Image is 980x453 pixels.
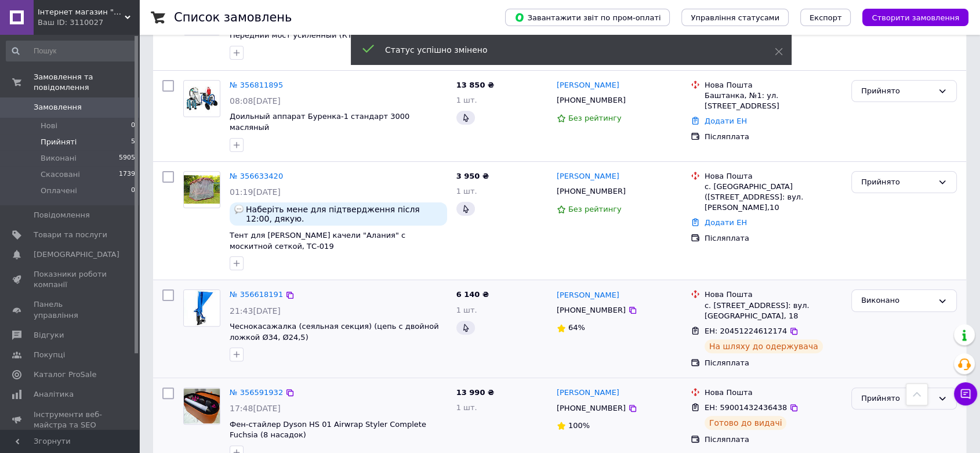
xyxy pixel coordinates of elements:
span: Скасовані [41,169,80,180]
span: 13 850 ₴ [456,81,494,89]
div: [PHONE_NUMBER] [554,93,628,108]
span: Товари та послуги [34,230,107,240]
span: Інтернет магазин "У БУДИНКУ" [38,7,125,17]
span: Аналітика [34,389,74,400]
span: Каталог ProSale [34,369,96,380]
span: Панель управління [34,299,107,320]
div: Прийнято [861,176,933,189]
div: Нова Пошта [705,387,842,398]
span: 17:48[DATE] [230,404,281,413]
div: Нова Пошта [705,171,842,182]
span: 64% [568,323,585,332]
a: Фото товару [183,289,220,327]
button: Чат з покупцем [954,382,977,405]
span: Завантажити звіт по пром-оплаті [514,12,660,23]
span: 1 шт. [456,306,477,314]
div: Ваш ID: 3110027 [38,17,139,28]
span: Інструменти веб-майстра та SEO [34,409,107,430]
div: [PHONE_NUMBER] [554,303,628,318]
span: 1 шт. [456,96,477,104]
a: № 356618191 [230,290,283,299]
span: Експорт [810,13,842,22]
span: 6 140 ₴ [456,290,489,299]
span: Відгуки [34,330,64,340]
span: Прийняті [41,137,77,147]
div: Післяплата [705,434,842,445]
a: Чеснокасажалка (сеяльная секция) (цепь с двойной ложкой Ø34, Ø24,5) [230,322,439,342]
div: Статус успішно змінено [385,44,746,56]
div: Прийнято [861,85,933,97]
button: Завантажити звіт по пром-оплаті [505,9,670,26]
a: Створити замовлення [851,13,968,21]
div: Післяплата [705,132,842,142]
div: с. [STREET_ADDRESS]: вул. [GEOGRAPHIC_DATA], 18 [705,300,842,321]
a: Тент для [PERSON_NAME] качели "Алания" с москитной сеткой, ТС-019 [230,231,405,251]
button: Створити замовлення [862,9,968,26]
span: Повідомлення [34,210,90,220]
span: 5 [131,137,135,147]
span: 5905 [119,153,135,164]
a: Передний мост усиленный (КТд19) [230,31,369,39]
img: Фото товару [185,81,219,117]
h1: Список замовлень [174,10,292,24]
span: Наберіть мене для підтвердження після 12:00, дякую. [246,205,442,223]
div: с. [GEOGRAPHIC_DATA] ([STREET_ADDRESS]: вул. [PERSON_NAME],10 [705,182,842,213]
span: Показники роботи компанії [34,269,107,290]
div: Готово до видачі [705,416,787,430]
span: [DEMOGRAPHIC_DATA] [34,249,119,260]
span: Замовлення [34,102,82,113]
a: [PERSON_NAME] [557,171,619,182]
button: Управління статусами [681,9,789,26]
a: Фото товару [183,80,220,117]
span: 1739 [119,169,135,180]
span: Покупці [34,350,65,360]
span: Замовлення та повідомлення [34,72,139,93]
a: № 356591932 [230,388,283,397]
span: 100% [568,421,590,430]
span: 21:43[DATE] [230,306,281,316]
span: 01:19[DATE] [230,187,281,197]
a: Доильный аппарат Буренка-1 стандарт 3000 масляный [230,112,409,132]
div: На шляху до одержувача [705,339,823,353]
button: Експорт [800,9,851,26]
img: Фото товару [184,175,220,204]
a: № 356633420 [230,172,283,180]
span: 1 шт. [456,403,477,412]
span: Без рейтингу [568,205,622,213]
span: Створити замовлення [872,13,959,22]
img: Фото товару [184,389,220,423]
a: Додати ЕН [705,218,747,227]
span: 1 шт. [456,187,477,195]
a: Фен-стайлер Dyson HS 01 Airwrap Styler Complete Fuchsia (8 насадок) [230,420,426,440]
a: Фото товару [183,171,220,208]
div: Післяплата [705,358,842,368]
span: Виконані [41,153,77,164]
div: [PHONE_NUMBER] [554,184,628,199]
div: Прийнято [861,393,933,405]
span: ЕН: 59001432436438 [705,403,787,412]
a: [PERSON_NAME] [557,290,619,301]
div: Баштанка, №1: ул. [STREET_ADDRESS] [705,90,842,111]
div: Післяплата [705,233,842,244]
span: Оплачені [41,186,77,196]
input: Пошук [6,41,136,61]
div: [PHONE_NUMBER] [554,401,628,416]
span: Нові [41,121,57,131]
img: Фото товару [184,290,220,326]
a: № 356811895 [230,81,283,89]
img: :speech_balloon: [234,205,244,214]
a: Додати ЕН [705,117,747,125]
span: 08:08[DATE] [230,96,281,106]
div: Нова Пошта [705,289,842,300]
div: Виконано [861,295,933,307]
span: Без рейтингу [568,114,622,122]
a: [PERSON_NAME] [557,387,619,398]
div: Нова Пошта [705,80,842,90]
span: 0 [131,186,135,196]
span: 0 [131,121,135,131]
span: 13 990 ₴ [456,388,494,397]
